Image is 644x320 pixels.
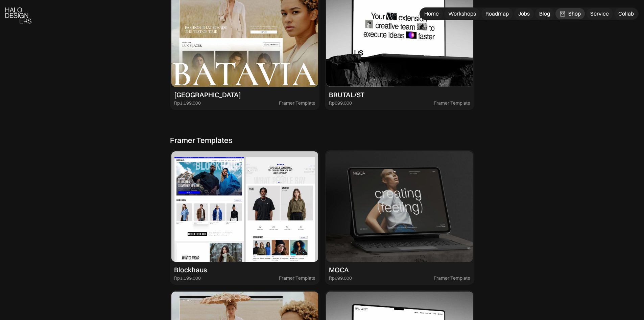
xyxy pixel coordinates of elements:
[485,10,509,17] div: Roadmap
[481,8,513,19] a: Roadmap
[424,10,439,17] div: Home
[444,8,480,19] a: Workshops
[448,10,476,17] div: Workshops
[329,91,364,99] div: BRUTAL/ST
[568,10,581,17] div: Shop
[586,8,613,19] a: Service
[325,150,474,285] a: MOCARp699.000Framer Template
[434,100,470,106] div: Framer Template
[174,91,241,99] div: [GEOGRAPHIC_DATA]
[590,10,609,17] div: Service
[279,100,315,106] div: Framer Template
[514,8,534,19] a: Jobs
[329,275,352,281] div: Rp699.000
[174,100,201,106] div: Rp1.199.000
[618,10,634,17] div: Collab
[329,266,349,274] div: MOCA
[535,8,554,19] a: Blog
[279,275,315,281] div: Framer Template
[614,8,638,19] a: Collab
[170,150,319,285] a: BlockhausRp1.199.000Framer Template
[170,136,233,145] div: Framer Templates
[174,266,207,274] div: Blockhaus
[539,10,550,17] div: Blog
[174,275,201,281] div: Rp1.199.000
[329,100,352,106] div: Rp699.000
[420,8,443,19] a: Home
[555,8,585,19] a: Shop
[434,275,470,281] div: Framer Template
[518,10,530,17] div: Jobs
